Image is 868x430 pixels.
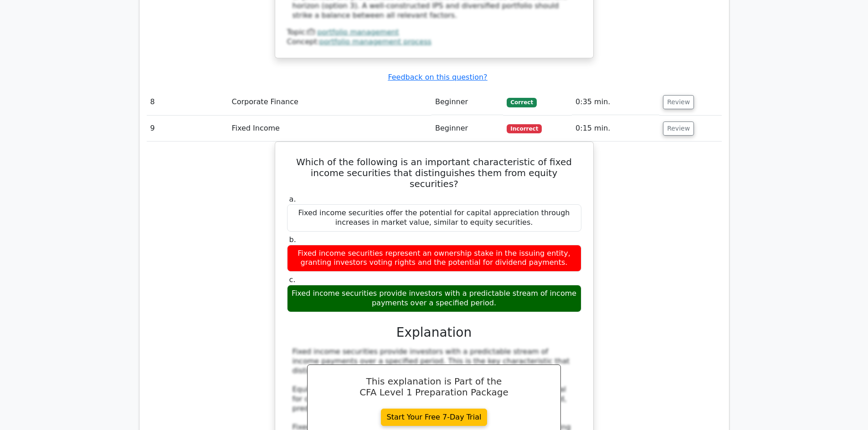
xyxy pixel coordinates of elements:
div: Fixed income securities represent an ownership stake in the issuing entity, granting investors vo... [287,245,581,272]
span: a. [289,195,296,203]
a: Feedback on this question? [388,73,487,81]
div: Topic: [287,28,581,37]
div: Fixed income securities offer the potential for capital appreciation through increases in market ... [287,204,581,232]
td: Beginner [431,89,503,115]
td: 0:35 min. [572,89,659,115]
a: portfolio management [317,28,399,36]
a: Start Your Free 7-Day Trial [381,409,488,426]
span: c. [289,275,296,284]
span: Correct [507,98,536,107]
div: Fixed income securities provide investors with a predictable stream of income payments over a spe... [287,285,581,312]
span: b. [289,235,296,244]
span: Incorrect [507,124,542,133]
a: portfolio management process [319,37,431,46]
button: Review [663,95,694,109]
td: Corporate Finance [228,89,432,115]
td: Beginner [431,116,503,142]
div: Concept: [287,37,581,47]
td: 9 [147,116,228,142]
h5: Which of the following is an important characteristic of fixed income securities that distinguish... [286,157,582,189]
button: Review [663,121,694,136]
td: 8 [147,89,228,115]
td: 0:15 min. [572,116,659,142]
td: Fixed Income [228,116,432,142]
h3: Explanation [293,325,576,340]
